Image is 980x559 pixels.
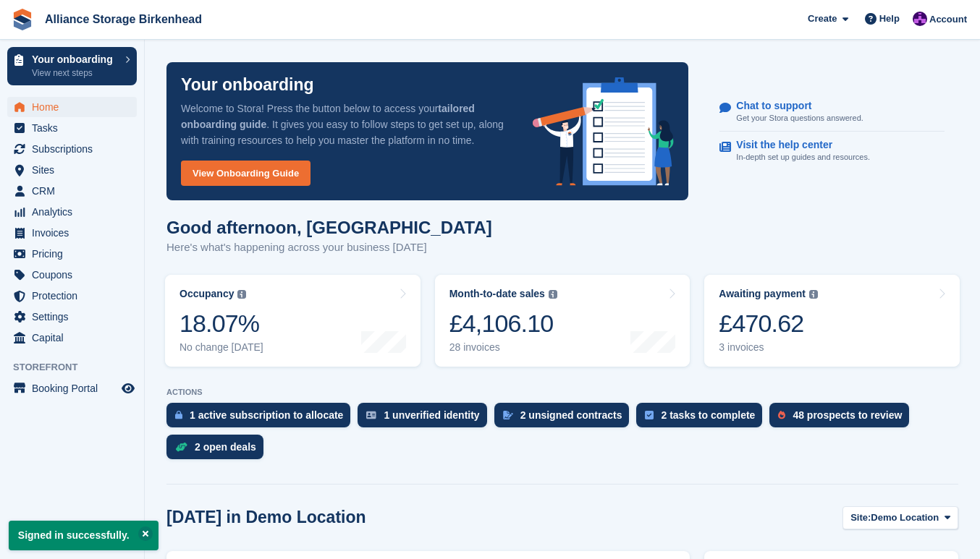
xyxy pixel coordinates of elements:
[13,360,144,375] span: Storefront
[166,508,366,527] h2: [DATE] in Demo Location
[449,309,557,338] div: £4,106.10
[719,341,818,354] div: 3 invoices
[32,139,119,159] span: Subscriptions
[719,132,945,171] a: Visit the help center In-depth set up guides and resources.
[435,275,690,367] a: Month-to-date sales £4,106.10 28 invoices
[32,97,119,117] span: Home
[449,288,545,300] div: Month-to-date sales
[7,202,137,222] a: menu
[165,275,421,367] a: Occupancy 18.07% No change [DATE]
[778,411,785,419] img: prospect-51fa495bee0391a8d652442698ab0144808aea92771e9ea1ae160a38d050c398.svg
[7,378,137,398] a: menu
[237,290,246,299] img: icon-info-grey-7440780725fd019a000dd9b08b2336e03edf1995a4989e88bcd33f0948082b44.svg
[913,12,927,26] img: Romilly Norton
[166,403,358,435] a: 1 active subscription to allocate
[769,403,916,435] a: 48 prospects to review
[32,244,119,264] span: Pricing
[32,378,119,398] span: Booking Portal
[166,239,492,256] p: Here's what's happening across your business [DATE]
[32,223,119,243] span: Invoices
[7,265,137,285] a: menu
[661,409,755,421] div: 2 tasks to complete
[175,410,182,419] img: active_subscription_to_allocate_icon-d502201f5373d7db506a760aba3b589e785aa758c864c3986d89f69b8ff3...
[736,100,851,112] p: Chat to support
[879,12,900,26] span: Help
[494,403,637,435] a: 2 unsigned contracts
[7,244,137,264] a: menu
[7,97,137,117] a: menu
[32,181,119,201] span: CRM
[32,160,119,180] span: Sites
[166,218,492,237] h1: Good afternoon, [GEOGRAPHIC_DATA]
[719,309,818,338] div: £470.62
[119,380,137,397] a: Preview store
[736,139,858,151] p: Visit the help center
[179,309,263,338] div: 18.07%
[7,286,137,306] a: menu
[549,290,557,299] img: icon-info-grey-7440780725fd019a000dd9b08b2336e03edf1995a4989e88bcd33f0948082b44.svg
[32,265,119,285] span: Coupons
[166,388,958,397] p: ACTIONS
[181,77,314,93] p: Your onboarding
[32,54,118,64] p: Your onboarding
[32,307,119,327] span: Settings
[7,139,137,159] a: menu
[32,328,119,348] span: Capital
[808,12,837,26] span: Create
[32,202,119,222] span: Analytics
[719,93,945,132] a: Chat to support Get your Stora questions answered.
[32,67,118,80] p: View next steps
[179,341,263,354] div: No change [DATE]
[7,328,137,348] a: menu
[7,307,137,327] a: menu
[736,112,863,124] p: Get your Stora questions answered.
[7,160,137,180] a: menu
[12,9,33,30] img: stora-icon-8386f47178a22dfd0bd8f6a31ec36ba5ce8667c1dd55bd0f319d3a0aa187defe.svg
[704,275,960,367] a: Awaiting payment £470.62 3 invoices
[7,223,137,243] a: menu
[181,161,311,186] a: View Onboarding Guide
[503,411,513,419] img: contract_signature_icon-13c848040528278c33f63329250d36e43548de30e8caae1d1a13099fd9432cc5.svg
[39,7,208,31] a: Alliance Storage Birkenhead
[842,506,958,530] button: Site: Demo Location
[449,341,557,354] div: 28 invoices
[645,411,654,419] img: task-75834270c22a3079a89374b754ae025e5fb1db73e45f91037f5363f120a921f8.svg
[636,403,769,435] a: 2 tasks to complete
[366,411,376,419] img: verify_identity-adf6edd0f0f0b5bbfe63781bf79b02c33cf7c696d77639b501bdc392416b5a36.svg
[181,101,510,148] p: Welcome to Stora! Press the button below to access your . It gives you easy to follow steps to ge...
[166,435,271,466] a: 2 open deals
[809,290,818,299] img: icon-info-grey-7440780725fd019a000dd9b08b2336e03edf1995a4989e88bcd33f0948082b44.svg
[871,511,939,525] span: Demo Location
[179,288,234,300] div: Occupancy
[9,521,159,550] p: Signed in successfully.
[7,181,137,201] a: menu
[929,12,967,27] span: Account
[533,77,675,186] img: onboarding-info-6c161a55d2c0e0a8cae90662b2fe09162a5109e8cc188191df67fb4f79e88e88.svg
[719,288,806,300] div: Awaiting payment
[384,409,479,421] div: 1 unverified identity
[850,511,871,525] span: Site:
[793,409,902,421] div: 48 prospects to review
[520,409,622,421] div: 2 unsigned contracts
[7,118,137,138] a: menu
[195,441,256,453] div: 2 open deals
[175,442,187,452] img: deal-1b604bf984904fb50ccaf53a9ad4b4a5d6e5aea283cecdc64d6e3604feb123c2.svg
[736,151,870,163] p: In-depth set up guides and resources.
[190,409,343,421] div: 1 active subscription to allocate
[358,403,494,435] a: 1 unverified identity
[7,47,137,85] a: Your onboarding View next steps
[32,118,119,138] span: Tasks
[32,286,119,306] span: Protection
